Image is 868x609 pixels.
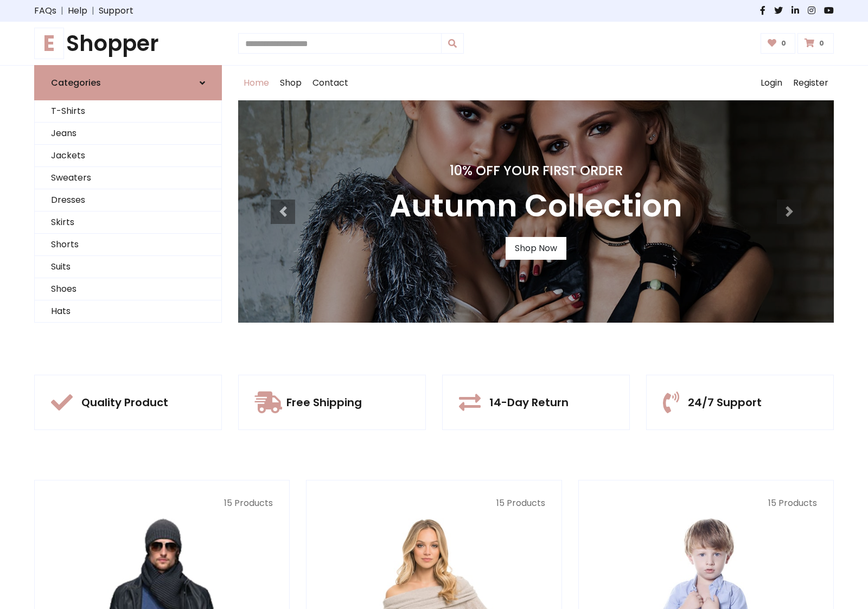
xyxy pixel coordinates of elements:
span: | [56,4,68,17]
a: Home [238,66,275,100]
a: Jackets [35,145,221,167]
a: Jeans [35,123,221,145]
span: | [87,4,99,17]
h1: Shopper [34,30,222,56]
h4: 10% Off Your First Order [390,163,682,179]
a: Login [755,66,788,100]
p: 15 Products [323,497,545,510]
a: Shorts [35,234,221,256]
h5: 14-Day Return [489,396,569,409]
a: FAQs [34,4,56,17]
a: T-Shirts [35,100,221,123]
h5: 24/7 Support [688,396,762,409]
a: Shoes [35,278,221,300]
p: 15 Products [595,497,817,510]
h5: Free Shipping [286,396,362,409]
a: Suits [35,256,221,278]
a: Shop Now [506,237,566,260]
h6: Categories [51,78,101,88]
a: Help [68,4,87,17]
a: Register [788,66,834,100]
a: 0 [761,33,796,54]
a: Dresses [35,189,221,211]
span: E [34,28,64,59]
a: Contact [307,66,354,100]
a: 0 [797,33,834,54]
a: Hats [35,300,221,323]
span: 0 [778,39,789,48]
a: EShopper [34,30,222,56]
a: Support [99,4,133,17]
span: 0 [816,39,827,48]
a: Shop [275,66,307,100]
a: Sweaters [35,167,221,189]
a: Skirts [35,211,221,234]
h5: Quality Product [81,396,168,409]
h3: Autumn Collection [390,188,682,224]
a: Categories [34,65,222,100]
p: 15 Products [51,497,273,510]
